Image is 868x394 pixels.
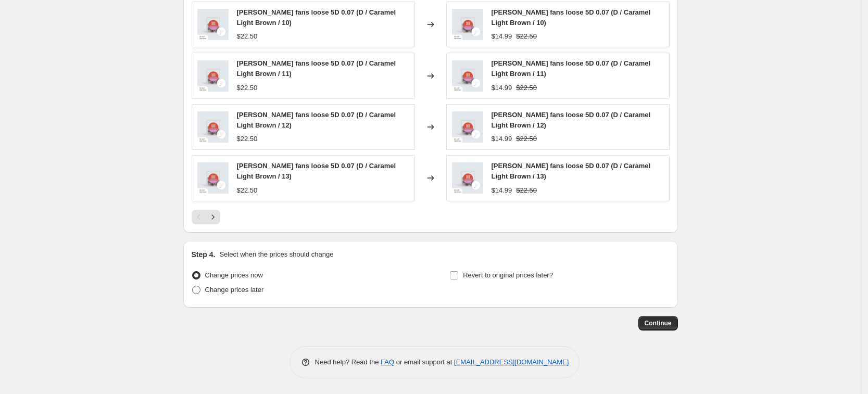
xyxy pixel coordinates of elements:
[192,210,220,224] nav: Pagination
[237,59,396,78] span: [PERSON_NAME] fans loose 5D 0.07 (D / Caramel Light Brown / 11)
[492,134,512,144] div: $14.99
[219,249,333,260] p: Select when the prices should change
[237,31,258,42] div: $22.50
[205,286,264,294] span: Change prices later
[492,59,651,78] span: [PERSON_NAME] fans loose 5D 0.07 (D / Caramel Light Brown / 11)
[492,8,651,27] span: [PERSON_NAME] fans loose 5D 0.07 (D / Caramel Light Brown / 10)
[492,185,512,196] div: $14.99
[205,271,263,279] span: Change prices now
[237,83,258,93] div: $22.50
[452,60,483,92] img: Legend_LoosePromade-42_80x.jpg
[516,134,537,144] strike: $22.50
[516,31,537,42] strike: $22.50
[463,271,553,279] span: Revert to original prices later?
[197,9,229,40] img: Legend_LoosePromade-42_80x.jpg
[237,134,258,144] div: $22.50
[452,111,483,143] img: Legend_LoosePromade-42_80x.jpg
[454,358,569,366] a: [EMAIL_ADDRESS][DOMAIN_NAME]
[492,83,512,93] div: $14.99
[197,111,229,143] img: Legend_LoosePromade-42_80x.jpg
[452,9,483,40] img: Legend_LoosePromade-42_80x.jpg
[492,31,512,42] div: $14.99
[237,111,396,129] span: [PERSON_NAME] fans loose 5D 0.07 (D / Caramel Light Brown / 12)
[197,162,229,194] img: Legend_LoosePromade-42_80x.jpg
[381,358,394,366] a: FAQ
[492,111,651,129] span: [PERSON_NAME] fans loose 5D 0.07 (D / Caramel Light Brown / 12)
[206,210,220,224] button: Next
[645,319,672,327] span: Continue
[516,185,537,196] strike: $22.50
[315,358,381,366] span: Need help? Read the
[237,162,396,180] span: [PERSON_NAME] fans loose 5D 0.07 (D / Caramel Light Brown / 13)
[452,162,483,194] img: Legend_LoosePromade-42_80x.jpg
[197,60,229,92] img: Legend_LoosePromade-42_80x.jpg
[638,316,678,331] button: Continue
[394,358,454,366] span: or email support at
[237,185,258,196] div: $22.50
[192,249,216,260] h2: Step 4.
[492,162,651,180] span: [PERSON_NAME] fans loose 5D 0.07 (D / Caramel Light Brown / 13)
[516,83,537,93] strike: $22.50
[237,8,396,27] span: [PERSON_NAME] fans loose 5D 0.07 (D / Caramel Light Brown / 10)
